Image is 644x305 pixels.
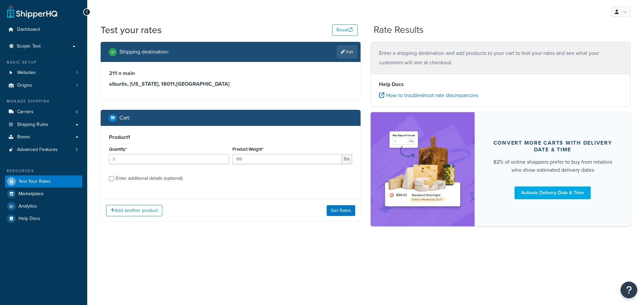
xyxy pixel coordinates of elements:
[5,175,82,187] a: Test Your Rates
[17,27,40,32] span: Dashboard
[379,49,622,67] p: Enter a shipping destination and add products to your cart to test your rates and see what your c...
[119,49,169,55] h2: Shipping destination :
[621,282,637,298] button: Open Resource Center
[374,25,424,35] h2: Rate Results
[18,179,51,184] span: Test Your Rates
[342,154,352,164] span: lbs
[106,205,162,216] button: Add another product
[515,186,591,199] a: Activate Delivery Date & Time
[5,200,82,212] a: Analytics
[18,216,40,222] span: Help Docs
[5,60,82,65] div: Basic Setup
[5,106,82,118] a: Carriers4
[76,70,78,76] span: 1
[17,70,36,76] span: Websites
[17,147,58,153] span: Advanced Features
[17,134,30,140] span: Boxes
[381,122,465,216] img: feature-image-ddt-36eae7f7280da8017bfb280eaccd9c446f90b1fe08728e4019434db127062ab4.png
[5,106,82,118] li: Carriers
[109,134,352,141] h3: Product 1
[232,154,342,164] input: 0.00
[109,81,352,87] h3: alburtis, [US_STATE], 18011 , [GEOGRAPHIC_DATA]
[491,158,614,174] div: 82% of online shoppers prefer to buy from retailers who show estimated delivery dates
[116,174,182,183] div: Enter additional details (optional)
[18,191,44,197] span: Marketplace
[5,67,82,79] li: Websites
[109,176,114,181] input: Enter additional details (optional)
[101,23,162,36] h1: Test your rates
[337,45,357,59] a: Edit
[75,109,78,115] span: 4
[5,119,82,131] a: Shipping Rules
[5,23,82,36] a: Dashboard
[5,213,82,225] a: Help Docs
[18,204,37,209] span: Analytics
[75,147,78,153] span: 3
[76,83,78,88] span: 1
[5,79,82,92] a: Origins1
[109,147,127,152] label: Quantity*
[232,147,263,152] label: Product Weight*
[5,79,82,92] li: Origins
[5,98,82,104] div: Manage Shipping
[5,188,82,200] a: Marketplace
[5,144,82,156] a: Advanced Features3
[17,122,48,128] span: Shipping Rules
[17,109,34,115] span: Carriers
[379,91,478,99] a: How to troubleshoot rate discrepancies
[5,131,82,143] a: Boxes
[327,205,355,216] button: Get Rates
[109,154,229,164] input: 0.0
[379,80,622,88] h4: Help Docs
[491,140,614,153] div: Convert more carts with delivery date & time
[17,44,41,49] span: Scope: Test
[5,144,82,156] li: Advanced Features
[5,168,82,174] div: Resources
[5,67,82,79] a: Websites1
[109,70,352,77] h3: 211 n main
[119,115,130,121] h2: Cart :
[332,24,358,36] button: Reset
[17,83,32,88] span: Origins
